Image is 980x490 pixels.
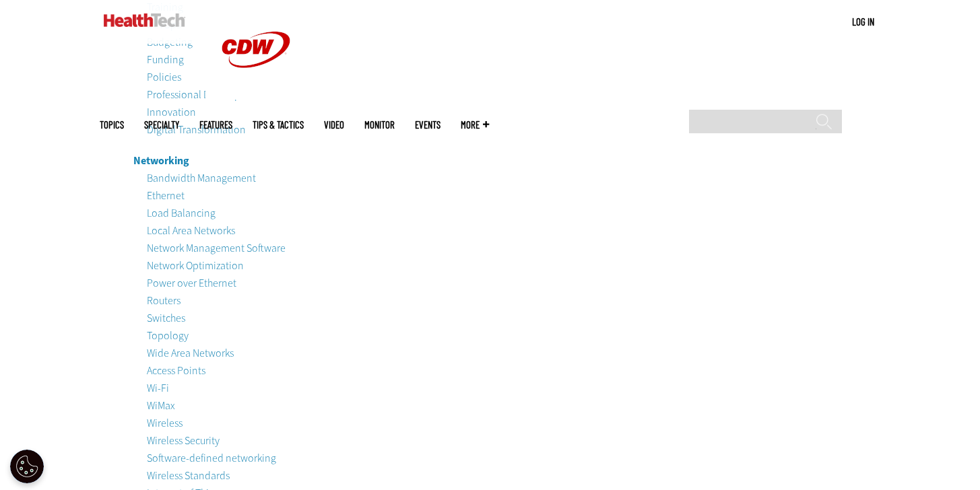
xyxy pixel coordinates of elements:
[147,433,220,448] a: Wireless Security
[415,120,440,130] a: Events
[147,311,185,325] a: Switches
[147,346,234,360] a: Wide Area Networks
[253,120,304,130] a: Tips & Tactics
[205,89,306,103] a: CDW
[147,293,181,308] a: Routers
[147,223,235,238] a: Local Area Networks
[461,120,489,130] span: More
[199,120,232,130] a: Features
[147,451,276,465] a: Software-defined networking
[144,120,179,130] span: Specialty
[10,450,44,483] div: Cookie Settings
[852,15,874,29] div: User menu
[147,398,175,413] a: WiMax
[147,381,169,395] a: Wi-Fi
[147,188,185,203] a: Ethernet
[147,258,244,273] a: Network Optimization
[852,15,874,28] a: Log in
[147,206,216,220] a: Load Balancing
[147,328,189,343] a: Topology
[364,120,395,130] a: MonITor
[104,13,185,27] img: Home
[147,241,286,255] a: Network Management Software
[100,120,124,130] span: Topics
[133,153,189,168] a: Networking
[147,363,205,378] a: Access Points
[147,276,236,290] a: Power over Ethernet
[147,468,230,483] a: Wireless Standards
[324,120,344,130] a: Video
[147,416,183,430] a: Wireless
[10,450,44,483] button: Open Preferences
[147,171,256,185] a: Bandwidth Management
